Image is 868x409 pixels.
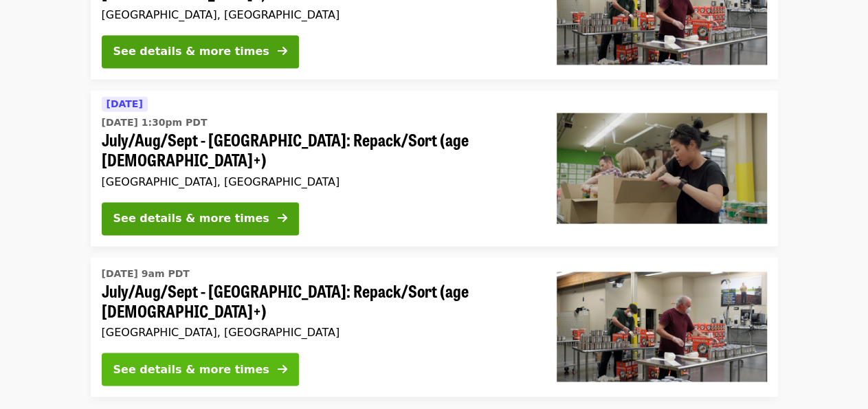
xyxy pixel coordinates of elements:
img: July/Aug/Sept - Portland: Repack/Sort (age 16+) organized by Oregon Food Bank [557,272,767,382]
div: [GEOGRAPHIC_DATA], [GEOGRAPHIC_DATA] [102,325,535,338]
button: See details & more times [102,353,299,386]
span: July/Aug/Sept - [GEOGRAPHIC_DATA]: Repack/Sort (age [DEMOGRAPHIC_DATA]+) [102,130,535,170]
div: [GEOGRAPHIC_DATA], [GEOGRAPHIC_DATA] [102,8,535,21]
a: See details for "July/Aug/Sept - Portland: Repack/Sort (age 8+)" [91,90,778,246]
div: [GEOGRAPHIC_DATA], [GEOGRAPHIC_DATA] [102,175,535,188]
button: See details & more times [102,202,299,235]
time: [DATE] 9am PDT [102,266,190,280]
div: See details & more times [113,210,269,227]
i: arrow-right icon [278,362,287,375]
i: arrow-right icon [278,212,287,225]
a: See details for "July/Aug/Sept - Portland: Repack/Sort (age 16+)" [91,257,778,397]
div: See details & more times [113,43,269,60]
div: See details & more times [113,361,269,377]
time: [DATE] 1:30pm PDT [102,115,208,130]
img: July/Aug/Sept - Portland: Repack/Sort (age 8+) organized by Oregon Food Bank [557,113,767,223]
i: arrow-right icon [278,45,287,58]
span: [DATE] [107,98,143,109]
span: July/Aug/Sept - [GEOGRAPHIC_DATA]: Repack/Sort (age [DEMOGRAPHIC_DATA]+) [102,280,535,320]
button: See details & more times [102,35,299,68]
